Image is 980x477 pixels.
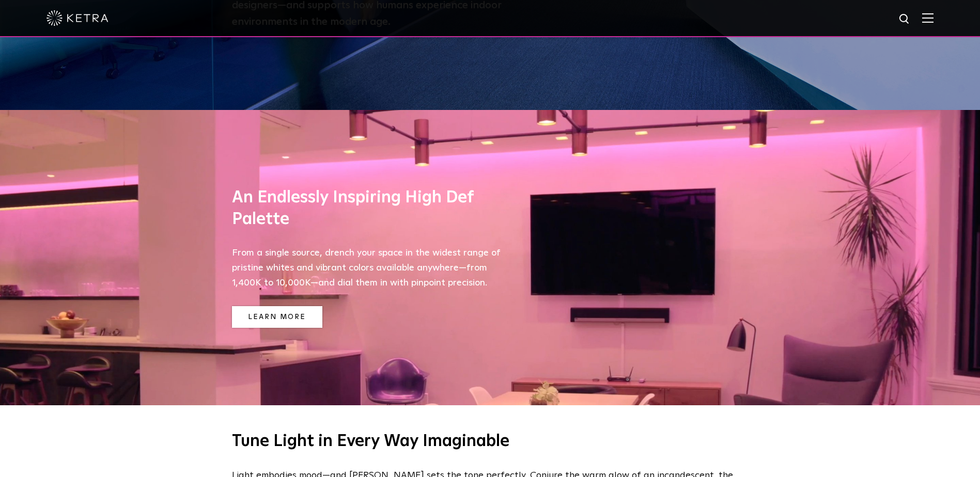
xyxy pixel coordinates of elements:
[898,13,911,26] img: search icon
[922,13,934,23] img: Hamburger%20Nav.svg
[232,246,501,290] p: From a single source, drench your space in the widest range of pristine whites and vibrant colors...
[232,306,322,328] a: Learn More
[46,10,108,26] img: ketra-logo-2019-white
[232,187,501,230] h3: An Endlessly Inspiring High Def Palette
[232,431,749,453] h2: Tune Light in Every Way Imaginable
